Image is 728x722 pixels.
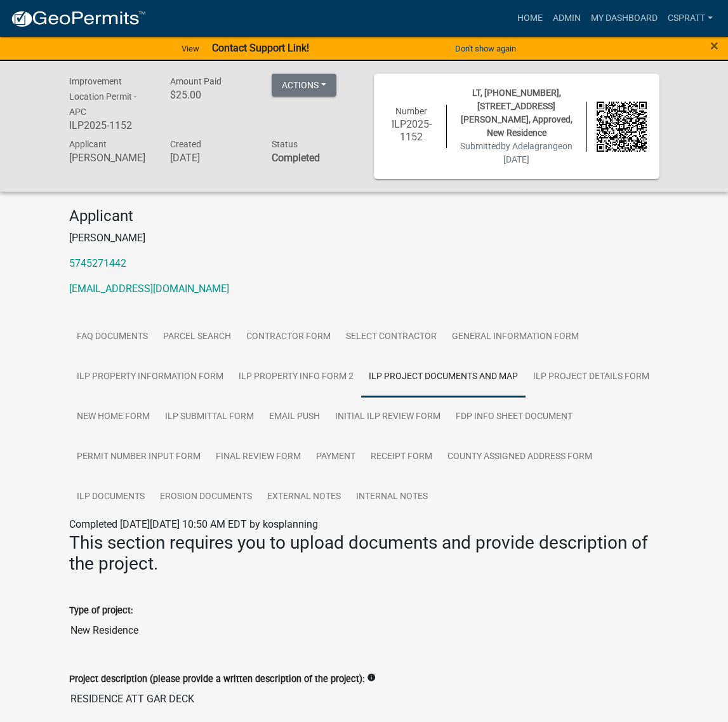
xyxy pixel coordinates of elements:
a: Initial ILP Review Form [328,397,448,438]
a: Payment [308,437,363,478]
a: 5745271442 [69,257,126,269]
a: Home [512,6,548,30]
a: Internal Notes [348,477,435,518]
span: Improvement Location Permit - APC [69,76,136,117]
span: Status [272,139,298,149]
a: FDP INFO Sheet Document [448,397,580,438]
a: Admin [548,6,586,30]
a: [EMAIL_ADDRESS][DOMAIN_NAME] [69,283,229,295]
a: Receipt Form [363,437,440,478]
a: Final Review Form [208,437,308,478]
h6: [DATE] [170,152,253,164]
label: Project description (please provide a written description of the project): [69,675,364,684]
a: ILP Property Information Form [69,357,231,398]
span: Completed [DATE][DATE] 10:50 AM EDT by kosplanning [69,518,318,530]
a: ILP Property Info Form 2 [231,357,361,398]
h6: ILP2025-1152 [387,118,437,142]
span: Number [395,106,427,116]
span: by Adelagrange [501,141,562,151]
span: Amount Paid [170,76,222,86]
img: QR code [597,102,647,152]
span: × [710,37,718,55]
a: ILP Documents [69,477,152,518]
a: Permit Number Input Form [69,437,208,478]
a: External Notes [260,477,348,518]
button: Don't show again [450,38,521,59]
span: Submitted on [DATE] [460,141,572,164]
span: LT, [PHONE_NUMBER], [STREET_ADDRESS][PERSON_NAME], Approved, New Residence [461,88,572,138]
a: cspratt [663,6,718,30]
a: ILP Submittal Form [157,397,261,438]
h4: Applicant [69,207,659,225]
h6: $25.00 [170,89,253,101]
a: Parcel search [156,317,239,358]
a: FAQ Documents [69,317,156,358]
strong: Contact Support Link! [212,42,309,54]
button: Close [710,38,718,53]
strong: Completed [272,152,320,164]
h6: ILP2025-1152 [69,119,152,131]
a: County Assigned Address Form [440,437,600,478]
p: [PERSON_NAME] [69,231,659,246]
i: info [367,673,376,682]
label: Type of project: [69,606,133,615]
a: View [176,38,204,59]
a: Select contractor [338,317,444,358]
button: Actions [272,74,336,97]
a: My Dashboard [586,6,663,30]
h3: This section requires you to upload documents and provide description of the project. [69,532,659,575]
span: Created [170,139,201,149]
a: Contractor Form [239,317,338,358]
span: Applicant [69,139,107,149]
h6: [PERSON_NAME] [69,152,152,164]
a: New Home Form [69,397,157,438]
a: General Information Form [444,317,586,358]
a: ILP Project Documents and Map [361,357,526,398]
a: Erosion Documents [152,477,260,518]
a: Email Push [261,397,328,438]
a: ILP Project Details Form [526,357,657,398]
